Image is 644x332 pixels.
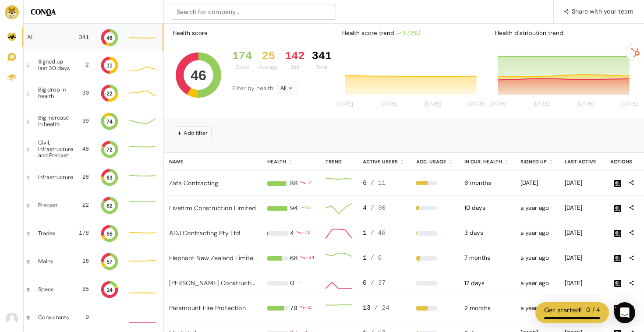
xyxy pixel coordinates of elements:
[565,229,600,237] div: 2025-10-06 01:27pm
[24,24,163,51] a: All 341 46
[259,64,278,71] div: Average
[464,179,510,187] div: 2025-03-23 10:00pm
[565,179,600,187] div: 2025-10-03 01:06pm
[371,230,386,237] span: / 46
[38,286,68,293] div: Specs
[416,256,454,261] div: 17%
[173,126,212,140] button: Add filter
[363,279,405,288] div: 0
[290,304,297,313] div: 79
[38,258,68,265] div: Mains
[464,204,510,212] div: 2025-09-28 09:00pm
[232,85,276,92] span: Filter by health:
[24,304,163,332] a: Consultants 0
[520,279,554,288] div: 2024-05-15 11:26am
[290,229,294,238] div: 4
[38,202,68,208] div: Precast
[169,254,257,262] a: Elephant New Zealand Limited
[565,254,600,262] div: 2025-10-06 11:17am
[416,206,454,210] div: 13%
[24,51,163,79] a: Signed up last 30 days 2 11
[169,304,246,312] a: Paramount Fire Protection
[232,50,252,63] div: 174
[520,229,554,237] div: 2024-05-15 11:28am
[464,229,510,237] div: 2025-10-05 10:00pm
[24,275,163,304] a: Specs 85 14
[75,229,89,237] div: 178
[24,191,163,219] a: Precast 22 82
[468,101,485,107] tspan: [DATE]
[363,254,405,263] div: 1
[259,50,278,63] div: 25
[464,279,510,288] div: 2025-09-21 10:00pm
[336,101,353,107] tspan: [DATE]
[290,279,294,288] div: 0
[312,64,332,71] div: Total
[305,204,311,213] div: 36
[267,159,286,165] u: Health
[520,179,554,187] div: 2025-02-11 03:07pm
[38,59,73,71] div: Signed up last 30 days
[171,4,336,20] input: Search for company...
[464,254,510,262] div: 2025-03-09 10:00pm
[416,281,454,286] div: 0%
[371,205,386,212] span: / 30
[169,279,262,287] a: [PERSON_NAME] Constructions
[38,230,68,237] div: Trades
[285,64,304,71] div: Bad
[380,101,397,107] tspan: [DATE]
[520,159,547,165] u: Signed up
[565,204,600,212] div: 2025-10-06 06:51pm
[363,229,405,238] div: 1
[533,101,550,107] tspan: [DATE]
[363,159,398,165] u: Active users
[586,305,600,315] div: 0 / 4
[312,50,332,63] div: 341
[305,304,311,313] div: -2
[416,306,454,311] div: 54%
[335,25,488,41] div: Health score trend
[24,163,163,191] a: Infrastructure 26 63
[520,254,554,262] div: 2024-05-15 11:26am
[621,101,637,107] tspan: [DATE]
[169,179,218,187] a: Zafa Contracting
[371,180,386,187] span: / 11
[5,5,19,19] img: Brand
[82,145,89,153] div: 48
[520,204,554,212] div: 2024-05-15 11:28am
[565,279,600,288] div: 2025-09-24 01:53pm
[24,107,163,135] a: Big increase in health 39 74
[407,29,420,37] i: (2%)
[38,87,71,99] div: Big drop in health
[276,81,297,95] div: All
[76,313,89,321] div: 0
[75,285,89,293] div: 85
[24,135,163,163] a: Civil, Infrastructure and Precast 48 72
[305,179,311,188] div: -7
[24,247,163,275] a: Mains 16 57
[232,64,252,71] div: Good
[78,89,89,97] div: 30
[396,29,420,38] div: 1
[425,101,441,107] tspan: [DATE]
[38,115,73,127] div: Big increase in health
[320,153,357,171] th: Trend
[169,229,240,237] a: ADJ Contracting Pty Ltd
[301,229,311,238] div: -76
[577,101,594,107] tspan: [DATE]
[605,153,644,171] th: Actions
[6,313,18,325] img: Avatar
[80,61,89,69] div: 2
[363,204,405,213] div: 4
[290,254,298,263] div: 68
[38,140,75,159] div: Civil, Infrastructure and Precast
[169,204,256,212] a: Livefirm Construction Limited
[544,305,582,315] div: Get started!
[38,314,69,321] div: Consultants
[75,33,89,42] div: 341
[559,153,605,171] th: Last active
[464,159,502,165] u: In cur. health
[371,279,386,286] span: / 37
[27,34,68,40] div: All
[24,79,163,107] a: Big drop in health 30 22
